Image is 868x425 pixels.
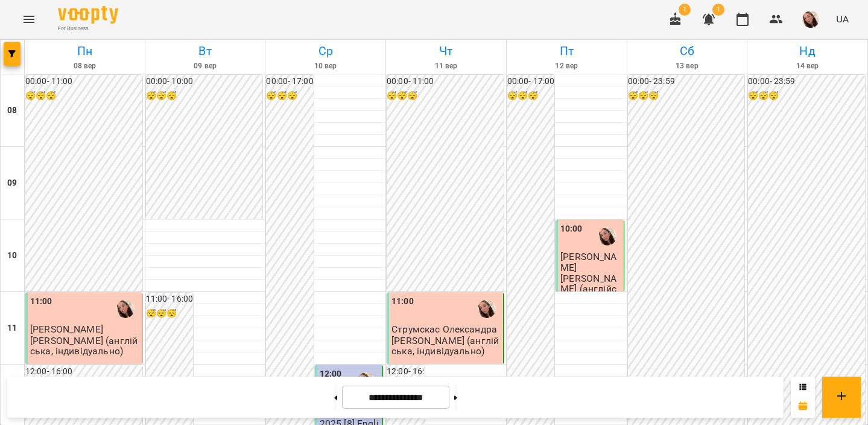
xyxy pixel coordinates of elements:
[27,60,143,72] h6: 08 вер
[146,307,193,320] h6: 😴😴😴
[388,42,504,60] h6: Чт
[391,323,497,335] span: Струмскас Олександра
[802,11,819,28] img: 8e00ca0478d43912be51e9823101c125.jpg
[629,42,746,60] h6: Сб
[598,227,616,245] img: Біла Євгенія Олександрівна (а)
[146,75,263,88] h6: 00:00 - 10:00
[25,365,142,378] h6: 12:00 - 16:00
[30,295,52,308] label: 11:00
[679,4,691,16] span: 1
[507,89,554,103] h6: 😴😴😴
[25,75,142,88] h6: 00:00 - 11:00
[748,89,865,103] h6: 😴😴😴
[58,25,118,33] span: For Business
[146,293,193,306] h6: 11:00 - 16:00
[320,368,342,381] label: 12:00
[267,42,384,60] h6: Ср
[267,60,384,72] h6: 10 вер
[831,8,854,30] button: UA
[560,273,621,315] p: [PERSON_NAME] (англійська, індивідуально)
[7,322,17,335] h6: 11
[388,60,504,72] h6: 11 вер
[749,42,866,60] h6: Нд
[266,75,313,88] h6: 00:00 - 17:00
[508,60,625,72] h6: 12 вер
[628,75,745,88] h6: 00:00 - 23:59
[7,249,17,262] h6: 10
[391,336,501,357] p: [PERSON_NAME] (англійська, індивідуально)
[387,75,504,88] h6: 00:00 - 11:00
[7,177,17,190] h6: 09
[147,42,264,60] h6: Вт
[146,89,263,103] h6: 😴😴😴
[507,75,554,88] h6: 00:00 - 17:00
[749,60,866,72] h6: 14 вер
[387,365,425,391] h6: 12:00 - 16:00
[628,89,745,103] h6: 😴😴😴
[116,300,135,318] img: Біла Євгенія Олександрівна (а)
[712,4,724,16] span: 1
[629,60,746,72] h6: 13 вер
[25,89,142,103] h6: 😴😴😴
[27,42,143,60] h6: Пн
[748,75,865,88] h6: 00:00 - 23:59
[387,89,504,103] h6: 😴😴😴
[391,295,414,308] label: 11:00
[30,336,139,357] p: [PERSON_NAME] (англійська, індивідуально)
[478,300,496,318] img: Біла Євгенія Олександрівна (а)
[30,323,103,335] span: [PERSON_NAME]
[560,251,616,273] span: [PERSON_NAME]
[7,104,17,117] h6: 08
[560,222,583,236] label: 10:00
[14,5,43,34] button: Menu
[58,6,118,24] img: Voopty Logo
[508,42,625,60] h6: Пт
[147,60,264,72] h6: 09 вер
[266,89,313,103] h6: 😴😴😴
[836,13,849,25] span: UA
